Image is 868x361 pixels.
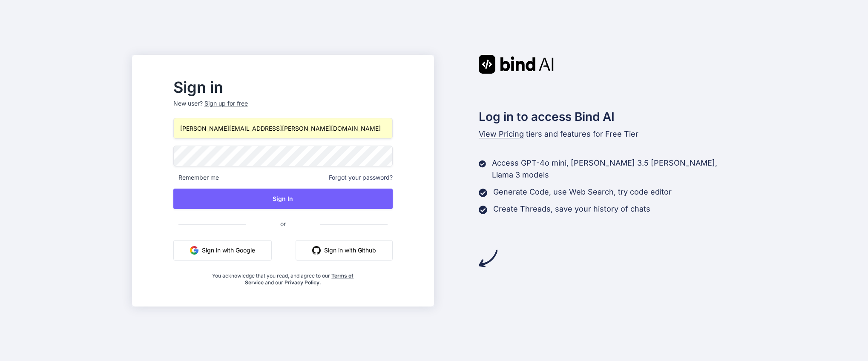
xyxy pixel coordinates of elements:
h2: Sign in [173,80,393,94]
div: You acknowledge that you read, and agree to our and our [210,267,356,286]
a: Privacy Policy. [285,279,321,286]
p: New user? [173,99,393,118]
span: Forgot your password? [329,173,393,182]
a: Terms of Service [245,272,354,286]
span: Remember me [173,173,219,182]
h2: Log in to access Bind AI [479,108,736,126]
input: Login or Email [173,118,393,139]
button: Sign in with Google [173,240,272,261]
p: Create Threads, save your history of chats [493,203,650,215]
img: arrow [479,249,497,268]
img: Bind AI logo [479,55,554,74]
img: google [190,246,198,255]
p: Generate Code, use Web Search, try code editor [493,186,672,198]
p: Access GPT-4o mini, [PERSON_NAME] 3.5 [PERSON_NAME], Llama 3 models [492,157,736,181]
img: github [312,246,321,255]
p: tiers and features for Free Tier [479,128,736,140]
span: View Pricing [479,129,524,138]
button: Sign in with Github [296,240,393,261]
span: or [246,213,320,234]
div: Sign up for free [204,99,248,108]
button: Sign In [173,189,393,209]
